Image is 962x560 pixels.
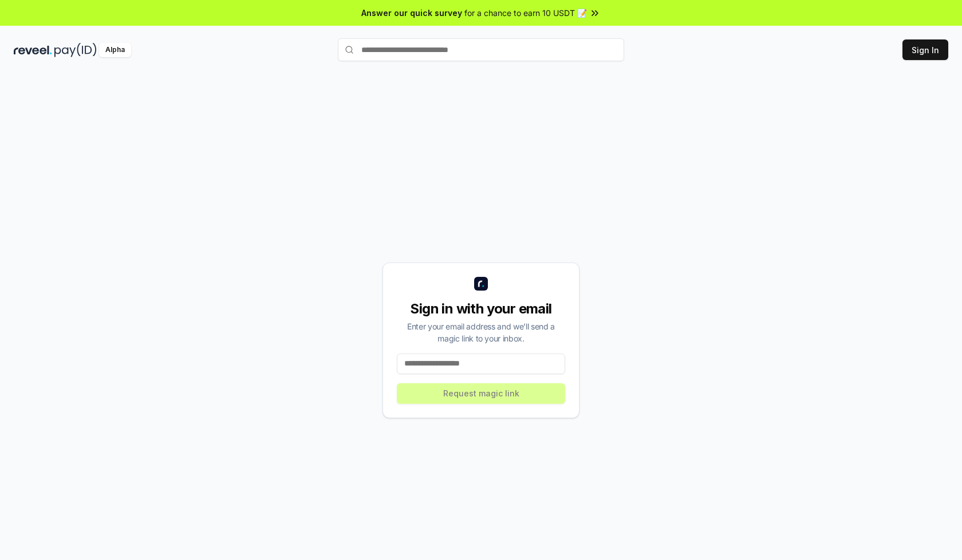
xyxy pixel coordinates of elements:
[361,7,462,19] span: Answer our quick survey
[464,7,587,19] span: for a chance to earn 10 USDT 📝
[397,320,565,344] div: Enter your email address and we’ll send a magic link to your inbox.
[902,39,948,60] button: Sign In
[54,43,97,57] img: pay_id
[99,43,131,57] div: Alpha
[397,300,565,318] div: Sign in with your email
[14,43,52,57] img: reveel_dark
[474,277,488,291] img: logo_small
